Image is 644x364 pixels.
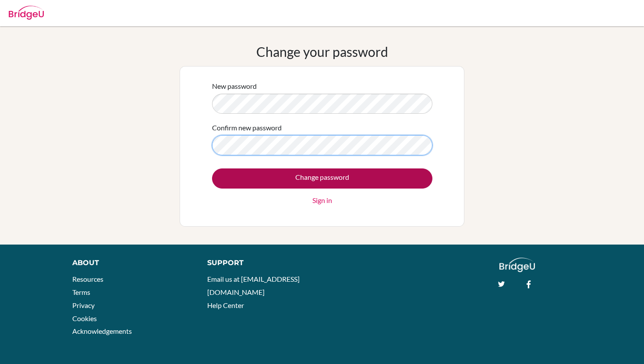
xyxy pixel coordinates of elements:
label: New password [212,81,257,91]
a: Acknowledgements [72,327,132,335]
label: Confirm new password [212,122,282,133]
a: Terms [72,288,90,296]
div: Support [207,258,313,268]
img: logo_white@2x-f4f0deed5e89b7ecb1c2cc34c3e3d731f90f0f143d5ea2071677605dd97b5244.png [499,258,535,272]
a: Sign in [312,195,332,206]
a: Privacy [72,301,95,309]
a: Email us at [EMAIL_ADDRESS][DOMAIN_NAME] [207,275,300,296]
a: Cookies [72,314,97,322]
a: Help Center [207,301,244,309]
a: Resources [72,275,103,283]
h1: Change your password [256,44,388,59]
input: Change password [212,168,432,189]
img: Bridge-U [9,6,44,20]
div: About [72,258,188,268]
